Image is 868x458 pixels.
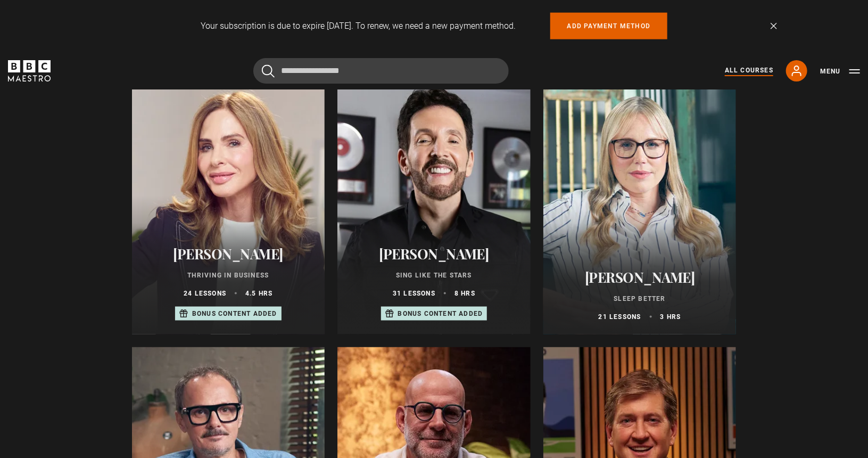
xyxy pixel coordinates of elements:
[8,60,51,81] svg: BBC Maestro
[820,66,860,77] button: Toggle navigation
[145,271,312,280] p: Thriving in Business
[184,289,226,298] p: 24 lessons
[660,312,681,322] p: 3 hrs
[725,66,773,76] a: All Courses
[398,309,483,318] p: Bonus content added
[145,246,312,262] h2: [PERSON_NAME]
[599,312,641,322] p: 21 lessons
[253,58,509,84] input: Search
[550,13,668,39] a: Add payment method
[245,289,272,298] p: 4.5 hrs
[454,289,475,298] p: 8 hrs
[201,20,516,32] p: Your subscription is due to expire [DATE]. To renew, we need a new payment method.
[132,79,325,334] a: [PERSON_NAME] Thriving in Business 24 lessons 4.5 hrs Bonus content added
[350,271,518,280] p: Sing Like the Stars
[192,309,277,318] p: Bonus content added
[556,269,724,285] h2: [PERSON_NAME]
[543,79,737,334] a: [PERSON_NAME] Sleep Better 21 lessons 3 hrs
[556,294,724,304] p: Sleep Better
[350,246,518,262] h2: [PERSON_NAME]
[393,289,435,298] p: 31 lessons
[262,64,275,78] button: Submit the search query
[337,79,531,334] a: [PERSON_NAME] Sing Like the Stars 31 lessons 8 hrs Bonus content added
